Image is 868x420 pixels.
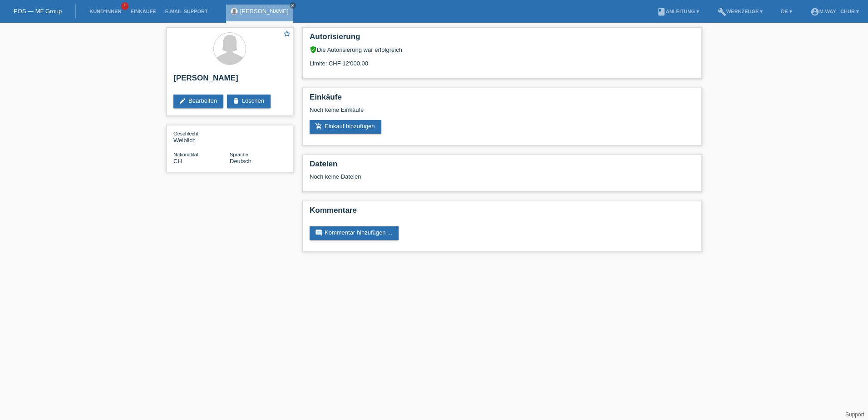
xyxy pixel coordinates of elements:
span: Deutsch [230,158,252,165]
i: star_border [283,30,291,38]
i: delete [232,97,240,105]
i: account_circle [810,7,819,16]
a: Kund*innen [85,9,126,14]
a: Einkäufe [126,9,160,14]
i: book [657,7,666,16]
a: POS — MF Group [14,8,62,15]
h2: Kommentare [310,206,695,220]
a: add_shopping_cartEinkauf hinzufügen [310,120,381,134]
a: account_circlem-way - Chur ▾ [806,9,863,14]
a: E-Mail Support [161,9,212,14]
h2: Einkäufe [310,93,695,106]
div: Noch keine Einkäufe [310,106,695,120]
a: star_border [283,30,291,39]
a: commentKommentar hinzufügen ... [310,226,399,240]
a: editBearbeiten [173,95,223,108]
a: [PERSON_NAME] [240,8,289,15]
i: verified_user [310,46,317,53]
h2: Dateien [310,160,695,173]
span: 1 [121,2,128,10]
i: add_shopping_cart [315,123,322,130]
i: close [291,3,295,8]
a: bookAnleitung ▾ [652,9,704,14]
h2: [PERSON_NAME] [173,74,286,87]
div: Noch keine Dateien [310,173,587,180]
a: buildWerkzeuge ▾ [713,9,768,14]
a: DE ▾ [776,9,796,14]
div: Limite: CHF 12'000.00 [310,53,695,67]
a: Support [845,411,864,418]
span: Nationalität [173,152,198,157]
a: close [290,2,296,9]
div: Weiblich [173,130,230,144]
i: comment [315,229,322,236]
span: Schweiz [173,158,182,165]
div: Die Autorisierung war erfolgreich. [310,46,695,53]
h2: Autorisierung [310,32,695,46]
a: deleteLöschen [227,95,271,108]
i: build [717,7,726,16]
span: Geschlecht [173,131,198,136]
i: edit [179,97,186,105]
span: Sprache [230,152,248,157]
